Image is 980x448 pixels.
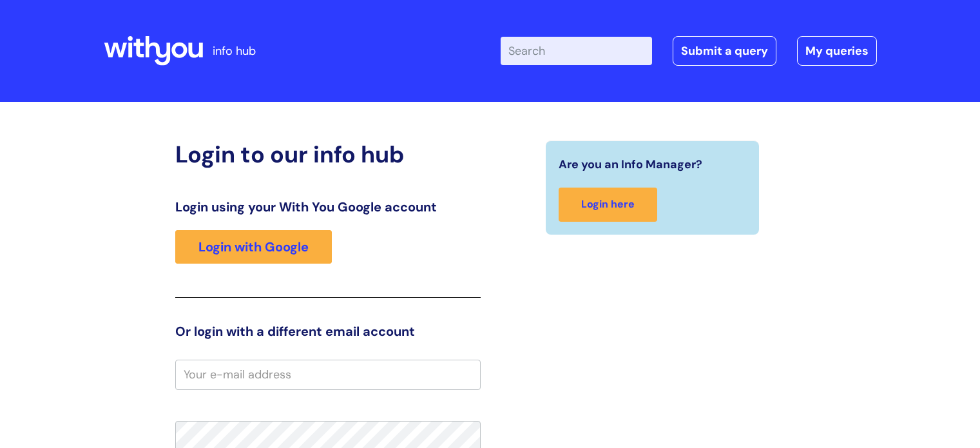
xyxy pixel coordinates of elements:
[175,360,481,389] input: Your e-mail address
[175,324,481,339] h3: Or login with a different email account
[501,37,652,65] input: Search
[175,230,332,264] a: Login with Google
[797,36,877,66] a: My queries
[175,141,481,168] h2: Login to our info hub
[559,154,702,175] span: Are you an Info Manager?
[213,41,256,61] p: info hub
[175,199,481,215] h3: Login using your With You Google account
[559,188,657,222] a: Login here
[673,36,776,66] a: Submit a query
